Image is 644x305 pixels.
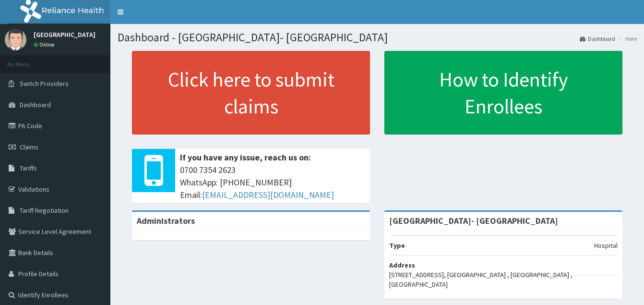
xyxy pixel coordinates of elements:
[5,29,26,50] img: User Image
[389,241,405,250] b: Type
[580,35,615,43] a: Dashboard
[384,51,622,134] a: How to Identify Enrollees
[594,241,618,250] p: Hospital
[118,31,637,44] h1: Dashboard - [GEOGRAPHIC_DATA]- [GEOGRAPHIC_DATA]
[20,100,51,109] span: Dashboard
[389,270,618,289] p: [STREET_ADDRESS], [GEOGRAPHIC_DATA] , [GEOGRAPHIC_DATA] , [GEOGRAPHIC_DATA]
[132,51,370,134] a: Click here to submit claims
[20,164,37,172] span: Tariffs
[34,41,57,48] a: Online
[389,261,415,269] b: Address
[137,215,195,226] b: Administrators
[20,206,69,215] span: Tariff Negotiation
[34,31,95,38] p: [GEOGRAPHIC_DATA]
[616,35,637,43] li: Here
[180,164,365,201] span: 0700 7354 2623 WhatsApp: [PHONE_NUMBER] Email:
[20,143,38,151] span: Claims
[202,189,334,200] a: [EMAIL_ADDRESS][DOMAIN_NAME]
[20,79,69,88] span: Switch Providers
[180,152,311,163] b: If you have any issue, reach us on:
[389,215,558,226] strong: [GEOGRAPHIC_DATA]- [GEOGRAPHIC_DATA]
